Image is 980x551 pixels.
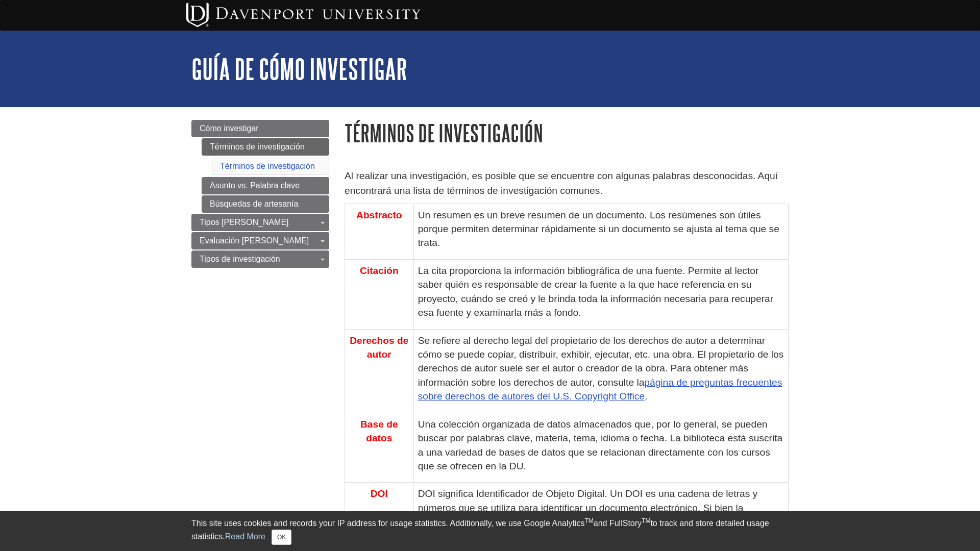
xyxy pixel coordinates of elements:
p: DOI significa Identificador de Objeto Digital. Un DOI es una cadena de letras y números que se ut... [418,487,784,543]
sup: TM [642,517,650,524]
p: Al realizar una investigación, es posible que se encuentre con algunas palabras desconocidas. Aqu... [345,169,789,198]
a: Evaluación [PERSON_NAME] [191,232,329,249]
p: La cita proporciona la información bibliográfica de una fuente. Permite al lector saber quién es ... [418,264,784,320]
a: Read More [225,532,265,541]
a: Términos de investigación [220,162,315,170]
span: Tipos de investigación [200,255,280,263]
a: Asunto vs. Palabra clave [202,177,329,194]
div: This site uses cookies and records your IP address for usage statistics. Additionally, we use Goo... [191,517,789,545]
a: Cómo investigar [191,120,329,137]
sup: TM [584,517,593,524]
b: Base de datos [360,419,398,443]
a: Tipos de investigación [191,251,329,268]
a: Búsquedas de artesanía [202,195,329,213]
img: Davenport University [186,3,421,27]
div: Guide Page Menu [191,120,329,268]
a: Términos de investigación [202,138,329,156]
span: Tipos [PERSON_NAME] [200,218,289,227]
a: Tipos [PERSON_NAME] [191,214,329,231]
b: DOI [371,488,388,499]
a: Guía de cómo investigar [191,53,407,85]
span: Evaluación [PERSON_NAME] [200,236,309,245]
p: Se refiere al derecho legal del propietario de los derechos de autor a determinar cómo se puede c... [418,334,784,404]
span: Cómo investigar [200,124,259,133]
h1: Términos de investigación [345,120,789,146]
button: Close [272,530,291,545]
p: Una colección organizada de datos almacenados que, por lo general, se pueden buscar por palabras ... [418,417,784,473]
span: Citación [360,265,399,276]
p: Un resumen es un breve resumen de un documento. Los resúmenes son útiles porque permiten determin... [418,208,784,250]
b: Derechos de autor [350,335,408,360]
span: Abstracto [356,210,402,220]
